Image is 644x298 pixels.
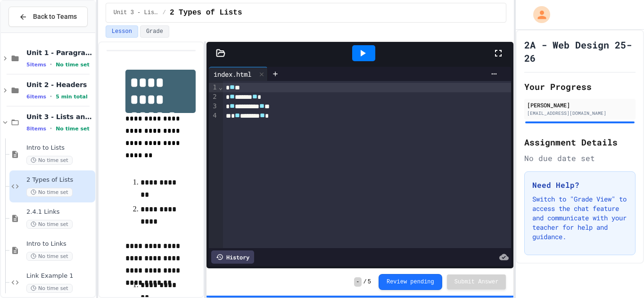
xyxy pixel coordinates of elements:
div: History [211,250,254,264]
div: [EMAIL_ADDRESS][DOMAIN_NAME] [527,110,633,117]
span: Link Example 1 [26,272,93,280]
div: No due date set [524,153,636,164]
span: Unit 1 - Paragraphs [26,48,93,57]
span: Submit Answer [454,278,499,286]
span: Back to Teams [33,12,77,22]
span: / [363,278,367,286]
button: Back to Teams [8,7,88,27]
span: Unit 3 - Lists and Links [114,9,159,16]
span: Fold line [218,83,223,91]
span: 8 items [26,126,46,132]
div: 1 [209,83,218,92]
button: Lesson [106,25,138,38]
span: Unit 3 - Lists and Links [26,113,93,121]
span: 2.4.1 Links [26,208,93,216]
span: 5 [368,278,371,286]
h1: 2A - Web Design 25-26 [524,38,636,64]
div: [PERSON_NAME] [527,101,633,109]
span: 2 Types of Lists [170,7,242,18]
div: 2 [209,92,218,102]
button: Submit Answer [447,274,506,290]
span: / [163,9,166,16]
span: • [50,125,52,132]
h3: Need Help? [532,179,627,191]
span: • [50,61,52,68]
h2: Assignment Details [524,136,636,149]
span: Intro to Lists [26,144,93,152]
span: 5 min total [56,94,88,100]
span: • [50,93,52,100]
h2: Your Progress [524,80,636,93]
span: 2 Types of Lists [26,176,93,184]
div: index.html [209,69,256,79]
div: index.html [209,67,268,81]
div: 3 [209,102,218,111]
span: No time set [26,220,73,229]
span: Unit 2 - Headers [26,81,93,89]
div: 4 [209,111,218,121]
span: - [354,277,361,287]
p: Switch to "Grade View" to access the chat feature and communicate with your teacher for help and ... [532,194,627,242]
span: No time set [56,126,90,132]
span: 5 items [26,62,46,68]
span: No time set [26,188,73,197]
span: No time set [26,284,73,293]
span: No time set [26,252,73,261]
span: No time set [26,156,73,165]
button: Review pending [379,274,442,290]
span: Intro to Links [26,240,93,248]
div: My Account [523,4,553,25]
button: Grade [140,25,169,38]
span: No time set [56,62,90,68]
span: 6 items [26,94,46,100]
